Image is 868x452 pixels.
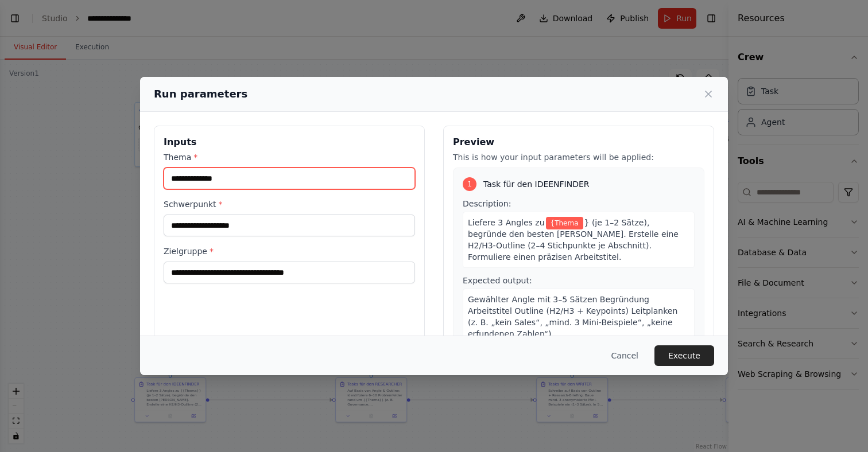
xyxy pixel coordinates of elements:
label: Zielgruppe [164,246,415,257]
div: 1 [463,177,476,191]
span: Expected output: [463,276,532,285]
span: Variable: {Thema [546,217,583,229]
label: Schwerpunkt [164,198,415,210]
h3: Inputs [164,135,415,149]
span: } (je 1–2 Sätze), begründe den besten [PERSON_NAME]. Erstelle eine H2/H3-Outline (2–4 Stichpunkte... [468,218,679,262]
button: Execute [654,345,714,366]
span: Description: [463,199,511,208]
span: Task für den IDEENFINDER [483,178,590,190]
p: This is how your input parameters will be applied: [453,151,704,163]
button: Cancel [602,345,648,366]
h2: Run parameters [154,86,247,102]
span: Gewählter Angle mit 3–5 Sätzen Begründung Arbeitstitel Outline (H2/H3 + Keypoints) Leitplanken (z... [468,295,677,338]
label: Thema [164,151,415,163]
span: Liefere 3 Angles zu [468,218,545,227]
h3: Preview [453,135,704,149]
